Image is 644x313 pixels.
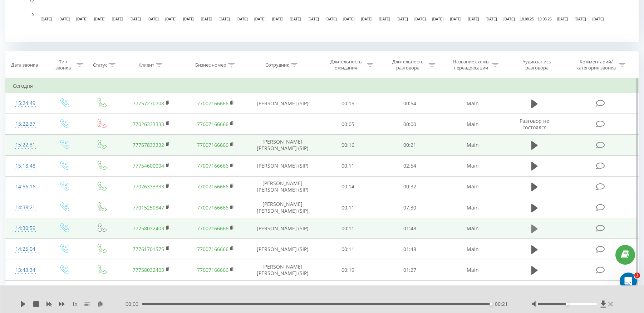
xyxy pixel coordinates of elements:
[197,225,228,232] a: 77007166666
[197,162,228,169] a: 77007166666
[197,204,228,211] a: 77007166666
[248,155,317,176] td: [PERSON_NAME] (SIP)
[197,246,228,252] a: 77007166666
[248,197,317,218] td: [PERSON_NAME] [PERSON_NAME] (SIP)
[317,135,379,155] td: 00:16
[272,17,284,21] text: [DATE]
[290,17,301,21] text: [DATE]
[13,159,38,173] div: 15:18:48
[441,197,505,218] td: Main
[201,17,212,21] text: [DATE]
[593,17,604,21] text: [DATE]
[254,17,266,21] text: [DATE]
[58,17,70,21] text: [DATE]
[165,17,177,21] text: [DATE]
[13,180,38,194] div: 14:56:16
[452,59,490,71] div: Название схемы переадресации
[397,17,408,21] text: [DATE]
[133,204,164,211] a: 77015250847
[248,239,317,260] td: [PERSON_NAME] (SIP)
[379,114,441,135] td: 00:00
[441,135,505,155] td: Main
[133,246,164,252] a: 77761701575
[197,100,228,107] a: 77007166666
[13,242,38,256] div: 14:25:04
[13,284,38,298] div: 13:24:32
[317,218,379,239] td: 00:11
[343,17,355,21] text: [DATE]
[248,135,317,155] td: [PERSON_NAME] [PERSON_NAME] (SIP)
[130,17,141,21] text: [DATE]
[486,17,497,21] text: [DATE]
[94,17,105,21] text: [DATE]
[441,280,505,301] td: Main
[441,260,505,280] td: Main
[538,17,552,21] text: 19.08.25
[72,300,77,308] span: 1 x
[195,62,226,68] div: Бизнес номер
[147,17,159,21] text: [DATE]
[197,183,228,190] a: 77007166666
[248,280,317,301] td: [PERSON_NAME] [PERSON_NAME] (SIP)
[379,93,441,114] td: 00:54
[51,59,75,71] div: Тип звонка
[112,17,123,21] text: [DATE]
[325,17,337,21] text: [DATE]
[317,239,379,260] td: 00:11
[265,62,289,68] div: Сотрудник
[317,114,379,135] td: 00:05
[389,59,427,71] div: Длительность разговора
[6,79,639,93] td: Сегодня
[138,62,154,68] div: Клиент
[133,121,164,127] a: 77026333333
[197,266,228,273] a: 77007166666
[379,260,441,280] td: 01:27
[379,280,441,301] td: 01:26
[441,155,505,176] td: Main
[317,93,379,114] td: 00:15
[248,260,317,280] td: [PERSON_NAME] [PERSON_NAME] (SIP)
[327,59,365,71] div: Длительность ожидания
[575,17,586,21] text: [DATE]
[634,273,640,278] span: 3
[76,17,88,21] text: [DATE]
[11,62,38,68] div: Дата звонка
[566,303,569,305] div: Accessibility label
[379,135,441,155] td: 00:21
[503,17,515,21] text: [DATE]
[308,17,319,21] text: [DATE]
[441,114,505,135] td: Main
[236,17,248,21] text: [DATE]
[379,17,390,21] text: [DATE]
[441,218,505,239] td: Main
[13,138,38,152] div: 15:22:31
[13,96,38,110] div: 15:24:49
[379,239,441,260] td: 01:48
[317,280,379,301] td: 00:07
[317,197,379,218] td: 00:11
[620,273,637,290] iframe: Intercom live chat
[133,141,164,148] a: 77757833332
[468,17,479,21] text: [DATE]
[13,117,38,131] div: 15:22:37
[520,17,534,21] text: 18.08.25
[126,300,142,308] span: 00:00
[379,155,441,176] td: 02:54
[317,155,379,176] td: 00:11
[361,17,373,21] text: [DATE]
[317,176,379,197] td: 00:14
[432,17,444,21] text: [DATE]
[575,59,617,71] div: Комментарий/категория звонка
[13,201,38,215] div: 14:38:21
[31,13,34,17] text: 0
[248,218,317,239] td: [PERSON_NAME] (SIP)
[133,225,164,232] a: 77758032403
[218,17,230,21] text: [DATE]
[520,117,549,131] span: Разговор не состоялся
[248,176,317,197] td: [PERSON_NAME] [PERSON_NAME] (SIP)
[379,176,441,197] td: 00:32
[93,62,107,68] div: Статус
[41,17,52,21] text: [DATE]
[248,93,317,114] td: [PERSON_NAME] (SIP)
[379,218,441,239] td: 01:48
